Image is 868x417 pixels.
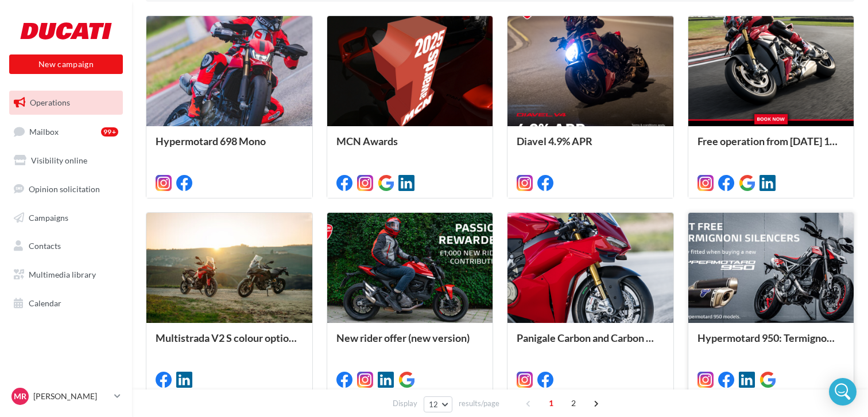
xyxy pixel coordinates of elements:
span: 1 [542,394,560,412]
a: Mailbox99+ [7,119,125,144]
div: Diavel 4.9% APR [517,135,664,158]
a: Campaigns [7,206,125,230]
span: MR [14,391,26,402]
div: Hypermotard 950: Termignoni offer [697,332,845,355]
div: Free operation from [DATE] 14:42 [697,135,845,158]
span: results/page [459,398,499,409]
div: New rider offer (new version) [336,332,484,355]
span: Visibility online [31,155,87,165]
a: Contacts [7,234,125,258]
span: 12 [429,400,439,409]
span: Opinion solicitation [29,184,100,194]
a: Calendar [7,291,125,315]
span: Campaigns [29,212,68,222]
a: MR [PERSON_NAME] [9,385,123,407]
span: Contacts [29,241,61,251]
span: Display [393,398,417,409]
div: MCN Awards [336,135,484,158]
span: Calendar [29,298,61,308]
div: Panigale Carbon and Carbon Pro trims [517,332,664,355]
span: 2 [564,394,583,412]
span: Operations [30,98,70,107]
div: 99+ [101,127,118,137]
a: Opinion solicitation [7,177,125,201]
a: Operations [7,91,125,115]
a: Multimedia library [7,263,125,287]
span: Multimedia library [29,270,96,279]
button: New campaign [9,54,123,74]
div: Open Intercom Messenger [829,378,857,406]
span: Mailbox [29,126,59,136]
p: [PERSON_NAME] [33,391,110,402]
a: Visibility online [7,149,125,173]
div: Hypermotard 698 Mono [156,135,303,158]
button: 12 [424,396,453,412]
div: Multistrada V2 S colour options [156,332,303,355]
